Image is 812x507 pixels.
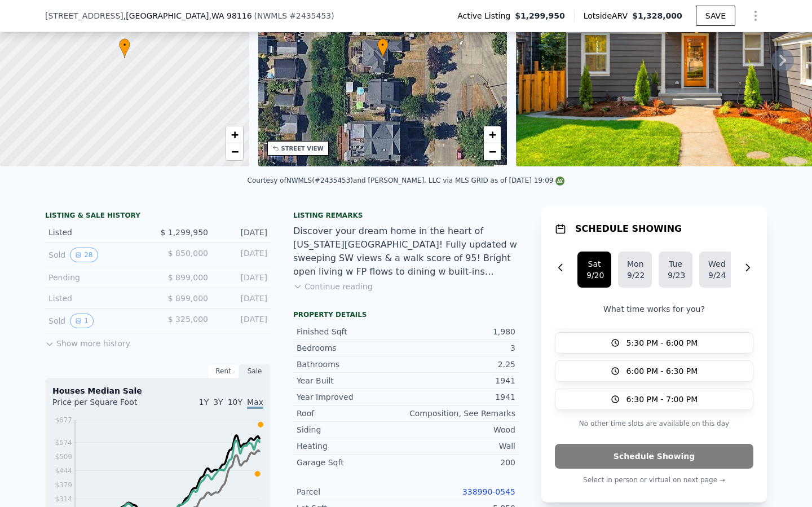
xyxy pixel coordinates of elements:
div: • [119,38,130,58]
button: View historical data [70,248,98,262]
span: , [GEOGRAPHIC_DATA] [123,10,252,21]
span: Max [247,398,263,409]
a: Zoom in [226,126,243,143]
div: [DATE] [217,227,267,238]
span: − [489,144,496,158]
span: $1,299,950 [515,10,565,21]
button: 6:00 PM - 6:30 PM [555,360,753,382]
span: $ 899,000 [168,294,208,303]
a: Zoom out [226,143,243,160]
span: + [489,127,496,142]
div: Listing remarks [293,211,519,220]
button: Wed9/24 [699,252,733,288]
a: 338990-0545 [462,487,515,496]
div: Pending [48,272,149,283]
span: 6:30 PM - 7:00 PM [626,394,698,405]
div: Sat [586,258,602,270]
div: Sold [48,248,149,262]
div: Courtesy of NWMLS (#2435453) and [PERSON_NAME], LLC via MLS GRID as of [DATE] 19:09 [248,177,565,184]
span: 5:30 PM - 6:00 PM [626,337,698,349]
button: Continue reading [293,281,373,292]
button: 6:30 PM - 7:00 PM [555,389,753,410]
tspan: $379 [55,481,72,489]
div: • [377,38,389,58]
div: Wed [708,258,724,270]
div: Siding [297,424,406,435]
div: 1941 [406,391,515,403]
div: 2.25 [406,359,515,370]
button: Tue9/23 [659,252,692,288]
p: What time works for you? [555,303,753,315]
div: Roof [297,408,406,419]
div: Finished Sqft [297,326,406,337]
button: Sat9/20 [577,252,611,288]
div: 1,980 [406,326,515,337]
div: 200 [406,457,515,468]
div: [DATE] [217,293,267,304]
div: Listed [48,293,149,304]
button: Show more history [45,333,130,349]
h1: SCHEDULE SHOWING [575,222,682,236]
div: Wall [406,440,515,452]
span: • [119,40,130,50]
button: 5:30 PM - 6:00 PM [555,332,753,354]
div: [DATE] [217,248,267,262]
div: STREET VIEW [281,144,324,153]
button: View historical data [70,314,94,328]
span: $ 899,000 [168,273,208,282]
img: NWMLS Logo [555,177,564,186]
span: $1,328,000 [632,11,682,20]
div: Price per Square Foot [52,396,158,415]
tspan: $314 [55,495,72,503]
button: Show Options [744,5,767,27]
div: Mon [627,258,643,270]
div: 3 [406,342,515,354]
span: $ 1,299,950 [160,228,208,237]
div: Sold [48,314,149,328]
span: 10Y [228,398,242,407]
div: ( ) [254,10,334,21]
div: Wood [406,424,515,435]
button: SAVE [696,6,735,26]
p: Select in person or virtual on next page → [555,473,753,487]
div: LISTING & SALE HISTORY [45,211,271,222]
div: Heating [297,440,406,452]
div: 9/24 [708,270,724,281]
tspan: $509 [55,453,72,461]
p: No other time slots are available on this day [555,417,753,430]
span: 3Y [213,398,223,407]
span: $ 850,000 [168,249,208,258]
span: Lotside ARV [584,10,632,21]
div: 1941 [406,375,515,386]
div: [DATE] [217,314,267,328]
a: Zoom out [484,143,501,160]
div: Rent [208,364,239,378]
span: # 2435453 [289,11,331,20]
span: [STREET_ADDRESS] [45,10,123,21]
tspan: $574 [55,439,72,447]
div: 9/22 [627,270,643,281]
span: − [231,144,238,158]
div: Year Built [297,375,406,386]
div: Bedrooms [297,342,406,354]
span: NWMLS [257,11,287,20]
span: $ 325,000 [168,315,208,324]
button: Schedule Showing [555,444,753,469]
div: Year Improved [297,391,406,403]
div: Houses Median Sale [52,385,263,396]
div: Bathrooms [297,359,406,370]
div: Garage Sqft [297,457,406,468]
div: Sale [239,364,271,378]
div: Parcel [297,486,406,497]
div: Property details [293,310,519,319]
span: + [231,127,238,142]
div: Tue [668,258,683,270]
span: Active Listing [457,10,515,21]
div: Discover your dream home in the heart of [US_STATE][GEOGRAPHIC_DATA]! Fully updated w sweeping SW... [293,224,519,279]
div: 9/23 [668,270,683,281]
div: Listed [48,227,149,238]
tspan: $444 [55,467,72,475]
span: 1Y [199,398,209,407]
div: 9/20 [586,270,602,281]
tspan: $677 [55,416,72,424]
